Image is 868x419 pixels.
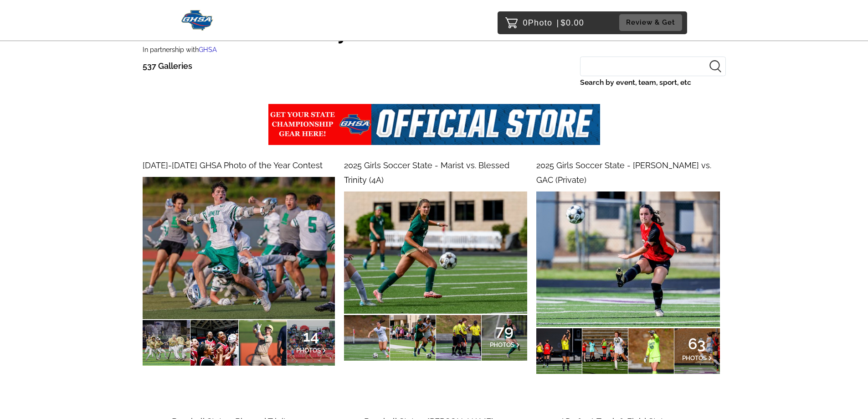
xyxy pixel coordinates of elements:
label: Search by event, team, sport, etc [580,76,726,89]
span: | [557,18,560,27]
p: 537 Galleries [143,59,192,73]
span: 79 [490,328,520,333]
span: GHSA [199,46,217,53]
span: Photo [528,16,553,30]
a: 2025 Girls Soccer State - [PERSON_NAME] vs. GAC (Private)63PHOTOS [536,158,719,374]
span: 63 [682,341,712,347]
a: 2025 Girls Soccer State - Marist vs. Blessed Trinity (4A)79PHOTOS [344,158,527,361]
img: Snapphound Logo [181,10,214,31]
span: 2025 Girls Soccer State - Marist vs. Blessed Trinity (4A) [344,160,509,185]
small: In partnership with [143,46,217,53]
p: 0 $0.00 [523,16,585,30]
img: 192850 [344,191,527,314]
span: 14 [296,333,326,339]
span: PHOTOS [682,354,707,362]
button: Review & Get [619,14,682,31]
span: PHOTOS [296,347,321,354]
img: 192771 [536,191,719,327]
img: ghsa%2Fevents%2Fgallery%2Fundefined%2F5fb9f561-abbd-4c28-b40d-30de1d9e5cda [268,104,600,145]
span: PHOTOS [490,341,514,348]
a: [DATE]-[DATE] GHSA Photo of the Year Contest14PHOTOS [143,158,335,366]
span: [DATE]-[DATE] GHSA Photo of the Year Contest [143,160,323,170]
span: 2025 Girls Soccer State - [PERSON_NAME] vs. GAC (Private) [536,160,711,185]
img: 193801 [143,177,335,319]
a: Review & Get [619,14,685,31]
